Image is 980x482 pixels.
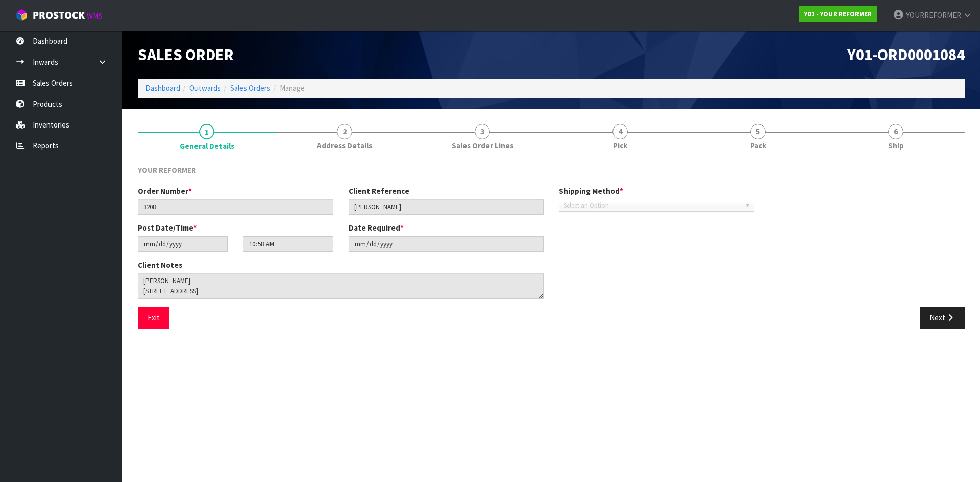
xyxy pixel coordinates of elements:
span: ProStock [33,9,85,22]
input: Order Number [138,199,333,215]
span: Y01-ORD0001084 [847,44,965,65]
span: Sales Order Lines [452,140,513,151]
span: Pack [750,140,766,151]
button: Next [920,307,965,328]
span: Manage [280,83,305,93]
strong: Y01 - YOUR REFORMER [804,10,872,18]
span: Ship [888,140,904,151]
span: 3 [475,124,490,139]
span: YOUR REFORMER [138,165,196,175]
label: Post Date/Time [138,222,197,233]
span: 4 [612,124,628,139]
label: Client Notes [138,260,182,270]
span: Sales Order [138,44,234,65]
span: 5 [750,124,766,139]
span: 2 [337,124,352,139]
span: General Details [138,157,965,337]
label: Shipping Method [559,186,623,196]
span: General Details [180,141,234,151]
button: Exit [138,307,169,328]
span: Pick [613,140,627,151]
span: 1 [199,124,214,139]
label: Date Required [349,222,404,233]
label: Order Number [138,186,192,196]
span: Address Details [317,140,372,151]
small: WMS [87,11,103,21]
a: Sales Orders [230,83,271,93]
a: Outwards [189,83,221,93]
a: Dashboard [145,83,180,93]
input: Client Reference [349,199,544,215]
label: Client Reference [349,186,409,196]
span: 6 [888,124,903,139]
span: Select an Option [563,199,741,212]
span: YOURREFORMER [906,10,961,20]
img: cube-alt.png [15,9,28,21]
